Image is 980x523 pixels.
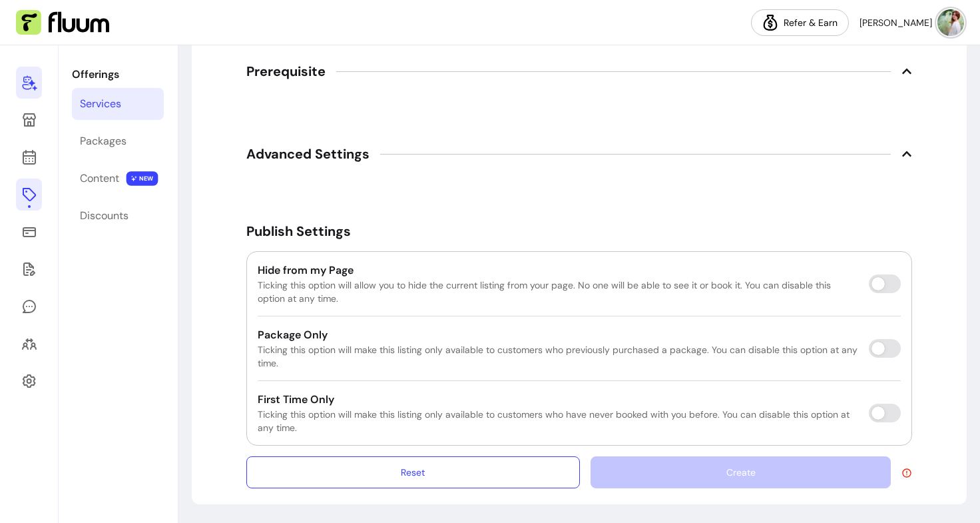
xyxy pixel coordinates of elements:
a: Calendar [16,141,42,173]
p: Ticking this option will make this listing only available to customers who previously purchased a... [258,343,858,370]
a: Home [16,67,42,99]
a: Offerings [16,179,42,211]
a: Content NEW [72,163,164,195]
p: Offerings [72,67,164,83]
p: Ticking this option will allow you to hide the current listing from your page. No one will be abl... [258,278,858,305]
span: NEW [126,171,158,186]
a: Clients [16,328,42,360]
a: Forms [16,253,42,285]
img: avatar [937,9,964,36]
a: Refer & Earn [751,9,849,36]
div: Services [80,96,121,112]
div: Content [80,171,119,187]
p: Hide from my Page [258,262,858,278]
a: Packages [72,125,164,157]
p: First Time Only [258,392,858,408]
p: Package Only [258,327,858,343]
h5: Publish Settings [246,222,912,241]
span: Advanced Settings [246,145,369,163]
a: Services [72,88,164,120]
button: avatar[PERSON_NAME] [859,9,964,36]
button: Reset [246,456,580,488]
p: Ticking this option will make this listing only available to customers who have never booked with... [258,408,858,434]
img: Fluum Logo [16,10,109,35]
div: Packages [80,133,126,149]
span: [PERSON_NAME] [859,16,932,29]
a: My Messages [16,290,42,322]
a: Settings [16,365,42,397]
a: Sales [16,216,42,248]
a: Discounts [72,200,164,232]
div: Discounts [80,208,128,224]
span: Prerequisite [246,62,326,81]
a: My Page [16,104,42,136]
